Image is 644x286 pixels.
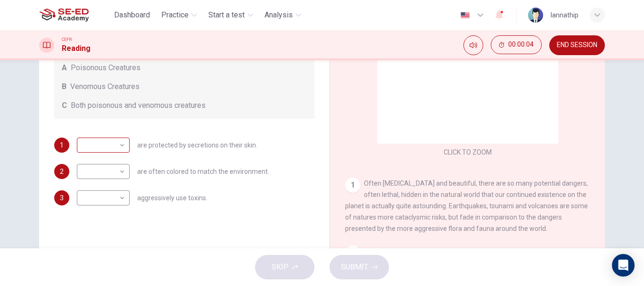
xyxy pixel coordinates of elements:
div: 1 [345,178,360,193]
span: B [62,81,66,92]
h1: Reading [62,43,91,54]
button: Practice [157,7,201,24]
img: SE-ED Academy logo [39,6,89,25]
button: Dashboard [110,7,154,24]
img: en [459,12,471,19]
div: Open Intercom Messenger [612,254,635,277]
button: END SESSION [549,35,605,55]
span: Poisonous Creatures [71,62,140,74]
button: 00:00:04 [491,35,542,54]
span: Both poisonous and venomous creatures [71,100,206,111]
button: Analysis [261,7,305,24]
a: SE-ED Academy logo [39,6,110,25]
span: C [62,100,67,111]
span: are often colored to match the environment. [137,168,269,175]
span: 00:00:04 [508,41,534,49]
span: aggressively use toxins. [137,195,207,201]
span: Venomous Creatures [70,81,140,92]
span: 3 [60,195,64,201]
span: Practice [161,9,189,21]
button: Start a test [205,7,257,24]
span: Start a test [208,9,245,21]
span: are protected by secretions on their skin. [137,142,257,148]
span: CEFR [62,36,72,43]
span: 1 [60,142,64,148]
span: A [62,62,67,74]
span: 2 [60,168,64,175]
span: Dashboard [114,9,150,21]
div: Mute [463,35,483,55]
div: lannathip [551,9,578,21]
span: Analysis [264,9,293,21]
div: Hide [491,35,542,55]
div: 2 [345,245,360,261]
span: END SESSION [557,41,597,49]
img: Profile picture [528,8,543,23]
span: Often [MEDICAL_DATA] and beautiful, there are so many potential dangers, often lethal, hidden in ... [345,180,588,232]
